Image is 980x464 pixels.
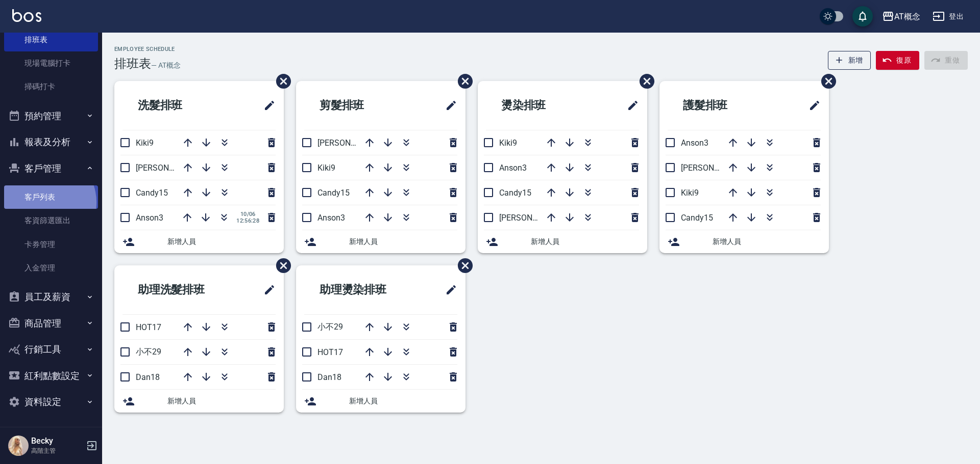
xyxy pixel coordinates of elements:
[12,9,41,22] img: Logo
[296,230,465,253] div: 新增人員
[499,213,565,223] span: [PERSON_NAME]2
[4,363,98,389] button: 紅利點數設定
[349,236,457,247] span: 新增人員
[894,10,920,23] div: AT概念
[114,46,181,52] h2: Employee Schedule
[802,93,821,118] span: 修改班表的標題
[659,230,829,253] div: 新增人員
[317,188,350,198] span: Candy15
[4,129,98,155] button: 報表及分析
[486,87,591,124] h2: 燙染排班
[713,236,821,247] span: 新增人員
[681,138,708,148] span: Anson3
[4,75,98,98] a: 掃碼打卡
[4,256,98,280] a: 入金管理
[296,390,465,413] div: 新增人員
[31,446,83,455] p: 高階主管
[114,390,284,413] div: 新增人員
[136,372,160,382] span: Dan18
[8,435,29,456] img: Person
[499,138,517,148] span: Kiki9
[257,278,276,302] span: 修改班表的標題
[439,278,457,302] span: 修改班表的標題
[4,103,98,129] button: 預約管理
[268,66,292,96] span: 刪除班表
[4,51,98,75] a: 現場電腦打卡
[136,322,161,332] span: HOT17
[828,51,871,70] button: 新增
[114,57,151,71] h3: 排班表
[257,93,276,118] span: 修改班表的標題
[236,211,259,217] span: 10/06
[852,6,873,26] button: save
[4,28,98,51] a: 排班表
[681,188,699,198] span: Kiki9
[4,389,98,415] button: 資料設定
[632,66,656,96] span: 刪除班表
[317,213,345,223] span: Anson3
[317,322,343,332] span: 小不29
[439,93,457,118] span: 修改班表的標題
[167,396,276,406] span: 新增人員
[4,233,98,256] a: 卡券管理
[304,271,420,308] h2: 助理燙染排班
[122,271,238,308] h2: 助理洗髮排班
[136,163,202,173] span: [PERSON_NAME]2
[317,372,341,382] span: Dan18
[531,236,639,247] span: 新增人員
[668,87,773,124] h2: 護髮排班
[681,163,747,173] span: [PERSON_NAME]2
[499,163,527,173] span: Anson3
[4,185,98,209] a: 客戶列表
[4,310,98,337] button: 商品管理
[236,217,259,224] span: 12:56:28
[4,155,98,182] button: 客戶管理
[31,436,83,446] h5: Becky
[450,66,474,96] span: 刪除班表
[681,213,713,223] span: Candy15
[876,51,919,70] button: 復原
[4,284,98,310] button: 員工及薪資
[167,236,276,247] span: 新增人員
[136,188,168,198] span: Candy15
[122,87,228,124] h2: 洗髮排班
[878,6,924,27] button: AT概念
[136,138,154,148] span: Kiki9
[317,138,383,148] span: [PERSON_NAME]2
[317,347,343,357] span: HOT17
[304,87,409,124] h2: 剪髮排班
[349,396,457,406] span: 新增人員
[621,93,639,118] span: 修改班表的標題
[814,66,838,96] span: 刪除班表
[114,230,284,253] div: 新增人員
[478,230,647,253] div: 新增人員
[151,60,181,71] h6: — AT概念
[4,209,98,232] a: 客資篩選匯出
[136,213,163,223] span: Anson3
[499,188,531,198] span: Candy15
[317,163,335,173] span: Kiki9
[136,347,161,357] span: 小不29
[268,251,292,281] span: 刪除班表
[4,336,98,363] button: 行銷工具
[450,251,474,281] span: 刪除班表
[928,7,968,26] button: 登出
